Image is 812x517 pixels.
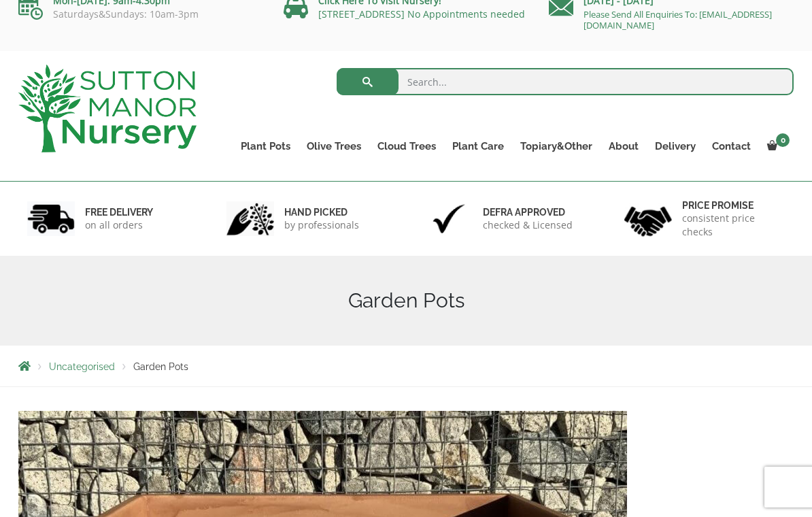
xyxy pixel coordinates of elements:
nav: Breadcrumbs [18,361,794,371]
a: Contact [704,137,759,156]
img: 4.jpg [624,198,672,239]
p: by professionals [284,218,359,232]
p: on all orders [85,218,153,232]
h6: FREE DELIVERY [85,206,153,218]
img: logo [18,65,197,152]
img: 2.jpg [226,201,274,236]
p: Saturdays&Sundays: 10am-3pm [18,9,263,20]
a: 0 [759,137,794,156]
a: Cloud Trees [369,137,444,156]
p: checked & Licensed [483,218,573,232]
h6: hand picked [284,206,359,218]
span: Garden Pots [133,361,188,372]
a: Please Send All Enquiries To: [EMAIL_ADDRESS][DOMAIN_NAME] [583,8,772,31]
p: consistent price checks [682,212,785,239]
input: Search... [337,68,794,95]
span: 0 [776,133,790,147]
a: Topiary&Other [512,137,600,156]
h1: Garden Pots [18,288,794,313]
a: [STREET_ADDRESS] No Appointments needed [318,7,525,20]
h6: Defra approved [483,206,573,218]
a: Plant Care [444,137,512,156]
a: Plant Pots [233,137,299,156]
a: Uncategorised [49,361,115,372]
a: Delivery [647,137,704,156]
a: About [600,137,647,156]
h6: Price promise [682,199,785,212]
a: Olive Trees [299,137,369,156]
img: 1.jpg [27,201,75,236]
img: 3.jpg [425,201,473,236]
